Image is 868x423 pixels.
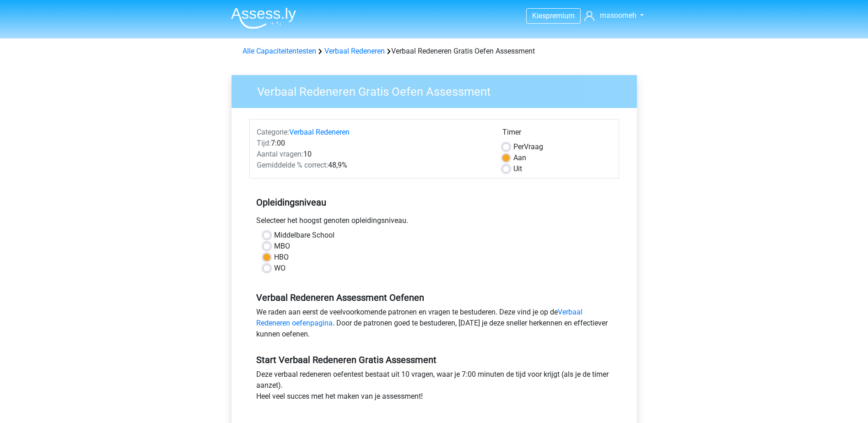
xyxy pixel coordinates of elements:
a: Verbaal Redeneren [324,47,385,55]
span: Tijd: [257,139,271,147]
label: Uit [513,163,522,174]
div: Deze verbaal redeneren oefentest bestaat uit 10 vragen, waar je 7:00 minuten de tijd voor krijgt ... [249,369,619,406]
label: HBO [274,252,289,263]
label: Vraag [513,141,543,152]
h3: Verbaal Redeneren Gratis Oefen Assessment [246,81,630,99]
a: Kiespremium [527,10,580,22]
span: masoomeh [600,11,636,20]
span: Categorie: [257,128,289,136]
h5: Start Verbaal Redeneren Gratis Assessment [256,354,612,365]
span: premium [546,11,575,20]
label: MBO [274,241,290,252]
h5: Opleidingsniveau [256,193,612,211]
a: Alle Capaciteitentesten [243,47,316,55]
label: Middelbare School [274,230,334,241]
div: Timer [502,127,612,141]
div: 7:00 [250,138,496,149]
span: Aantal vragen: [257,150,303,158]
div: We raden aan eerst de veelvoorkomende patronen en vragen te bestuderen. Deze vind je op de . Door... [249,307,619,343]
a: Verbaal Redeneren [289,128,350,136]
div: Verbaal Redeneren Gratis Oefen Assessment [239,46,630,57]
span: Kies [532,11,546,20]
span: Gemiddelde % correct: [257,161,328,169]
div: 10 [250,149,496,160]
h5: Verbaal Redeneren Assessment Oefenen [256,292,612,303]
a: masoomeh [581,10,645,21]
img: Assessly [231,7,296,29]
span: Per [513,142,524,151]
div: Selecteer het hoogst genoten opleidingsniveau. [249,215,619,230]
label: Aan [513,152,526,163]
div: 48,9% [250,160,496,171]
label: WO [274,263,286,274]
